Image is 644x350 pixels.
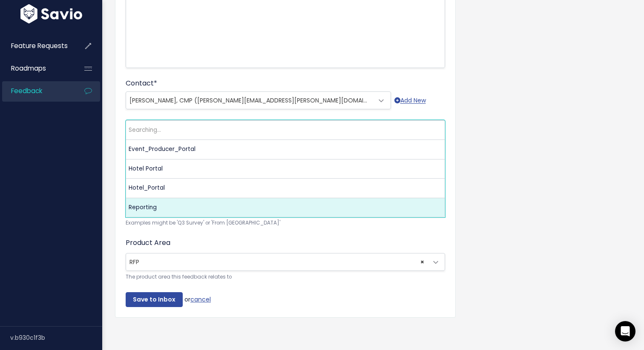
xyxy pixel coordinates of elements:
span: × [420,253,424,270]
label: Feature request [126,120,180,130]
a: Feature Requests [2,36,71,56]
small: Examples might be 'Q3 Survey' or 'From [GEOGRAPHIC_DATA]' [126,219,445,228]
span: Searching… [129,126,161,134]
label: Product Area [126,238,170,248]
div: v.b930c1f3b [10,327,102,349]
label: Contact [126,78,157,88]
span: Sheila Yarnell-Ruiz, CMP (sheila.yarnell@conferencedirect.com) [126,92,374,109]
span: Feedback [11,86,42,95]
input: Save to Inbox [126,292,183,307]
a: Roadmaps [2,59,71,78]
a: Feedback [2,81,71,101]
span: Roadmaps [11,64,46,73]
div: Open Intercom Messenger [615,321,635,341]
span: Event_Producer_Portal [129,145,195,153]
span: Feature Requests [11,41,68,50]
span: [PERSON_NAME], CMP ([PERSON_NAME][EMAIL_ADDRESS][PERSON_NAME][DOMAIN_NAME]) [129,96,392,105]
a: cancel [190,295,211,303]
a: Add New [394,95,426,106]
span: Sheila Yarnell-Ruiz, CMP (sheila.yarnell@conferencedirect.com) [126,91,391,109]
span: RFP [126,253,445,271]
span: RFP [126,253,428,270]
span: Hotel_Portal [129,184,165,192]
span: Hotel Portal [129,165,163,173]
small: The product area this feedback relates to [126,273,445,282]
img: logo-white.9d6f32f41409.svg [18,4,84,23]
span: Reporting [129,203,157,211]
